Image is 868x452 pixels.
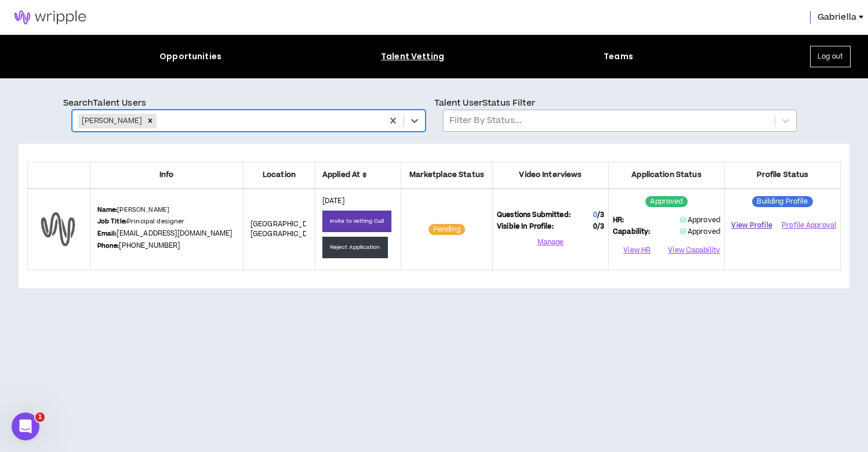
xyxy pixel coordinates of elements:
span: 0 [593,210,597,220]
b: Name: [97,205,118,214]
span: Visible In Profile: [497,222,554,232]
span: / 3 [597,222,604,232]
span: Applied At [322,169,394,180]
a: [PHONE_NUMBER] [119,241,180,251]
a: View Profile [729,215,775,236]
p: Search Talent Users [63,97,434,110]
span: Approved [680,227,720,237]
span: Capability: [613,227,651,237]
b: Email: [97,229,117,238]
div: Remove Shedrick Turner [144,114,157,128]
b: Phone: [97,241,119,250]
div: Teams [604,50,633,63]
button: View Capability [668,242,720,259]
button: View HR [613,242,661,259]
sup: Approved [645,196,687,207]
button: Profile Approval [782,216,836,234]
p: [PERSON_NAME] [97,205,170,215]
th: Video Interviews [493,162,609,189]
th: Marketplace Status [401,162,492,189]
button: Manage [497,234,604,251]
sup: Pending [428,224,465,235]
p: [DATE] [322,196,394,207]
button: Reject Application [322,237,388,258]
b: Job Title: [97,217,127,226]
span: Questions Submitted: [497,210,571,220]
span: HR: [613,215,624,226]
a: [EMAIL_ADDRESS][DOMAIN_NAME] [117,229,232,238]
span: / 3 [597,210,604,220]
div: [PERSON_NAME] [78,114,144,128]
th: Location [243,162,315,189]
span: [GEOGRAPHIC_DATA] , [GEOGRAPHIC_DATA] [250,219,324,240]
sup: Building Profile [752,196,812,207]
span: Gabriella [818,11,856,24]
span: 1 [35,413,45,422]
span: 0 [593,222,604,232]
iframe: Intercom live chat [12,413,39,440]
th: Application Status [609,162,725,189]
p: Talent User Status Filter [434,97,805,110]
img: default-user-profile.png [35,206,81,252]
div: Opportunities [159,50,221,63]
button: Invite to Vetting Call [322,211,391,232]
p: Principal designer [97,217,185,226]
button: Log out [810,46,851,67]
th: Info [90,162,243,189]
span: Approved [680,215,720,225]
th: Profile Status [725,162,841,189]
